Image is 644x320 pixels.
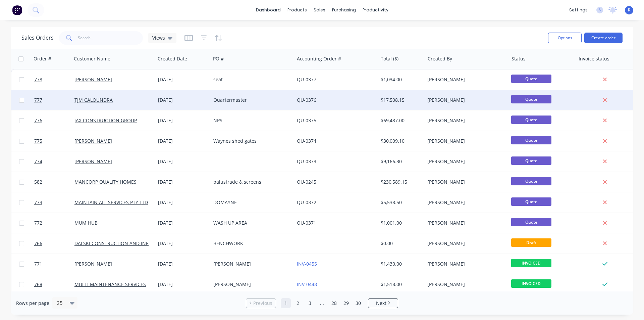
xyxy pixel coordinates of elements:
h1: Sales Orders [21,35,54,41]
a: dashboard [253,5,284,15]
a: JAX CONSTRUCTION GROUP [74,117,137,124]
div: [PERSON_NAME] [427,76,502,83]
a: 582 [34,172,74,192]
div: [PERSON_NAME] [213,281,288,288]
div: [PERSON_NAME] [427,240,502,247]
div: $17,508.15 [381,97,420,103]
span: 774 [34,158,42,165]
div: purchasing [329,5,359,15]
span: 772 [34,220,42,226]
span: Quote [511,116,551,124]
span: 771 [34,261,42,267]
span: Quote [511,136,551,144]
div: [DATE] [158,220,208,226]
div: Created Date [158,55,187,62]
span: 778 [34,76,42,83]
div: [PERSON_NAME] [427,199,502,206]
button: Options [548,33,582,43]
div: $69,487.00 [381,117,420,124]
span: Quote [511,75,551,83]
a: Page 29 [341,298,351,308]
div: [PERSON_NAME] [213,261,288,267]
a: MANCORP QUALITY HOMES [74,179,137,185]
div: $30,009.10 [381,138,420,144]
div: Customer Name [74,55,110,62]
div: Waynes shed gates [213,138,288,144]
div: Status [512,55,526,62]
div: Total ($) [381,55,398,62]
a: QU-0371 [297,220,316,226]
span: Quote [511,95,551,103]
a: MULTI MAINTENANCE SERVICES [74,281,146,287]
div: BENCHWORK [213,240,288,247]
a: Page 3 [305,298,315,308]
span: 775 [34,138,42,144]
a: Previous page [246,300,276,307]
div: [DATE] [158,158,208,165]
span: Next [376,300,386,307]
div: Quartermaster [213,97,288,103]
span: 773 [34,199,42,206]
div: NPS [213,117,288,124]
a: Page 2 [293,298,303,308]
div: $0.00 [381,240,420,247]
div: [DATE] [158,261,208,267]
div: $1,430.00 [381,261,420,267]
a: TJM CALOUNDRA [74,97,113,103]
a: Page 30 [353,298,363,308]
div: [PERSON_NAME] [427,261,502,267]
span: 582 [34,179,42,185]
a: 776 [34,110,74,131]
span: 776 [34,117,42,124]
div: $5,538.50 [381,199,420,206]
div: $230,589.15 [381,179,420,185]
div: [DATE] [158,179,208,185]
div: Invoice status [579,55,609,62]
div: seat [213,76,288,83]
button: Create order [584,33,623,43]
div: sales [310,5,329,15]
div: $1,001.00 [381,220,420,226]
span: Previous [253,300,272,307]
span: 777 [34,97,42,103]
a: MUM HUB [74,220,98,226]
div: $9,166.30 [381,158,420,165]
span: Quote [511,218,551,226]
ul: Pagination [243,298,401,308]
div: [DATE] [158,199,208,206]
a: MAINTAIN ALL SERVICES PTY LTD [74,199,148,205]
a: 766 [34,233,74,254]
div: [PERSON_NAME] [427,117,502,124]
a: Jump forward [317,298,327,308]
div: [DATE] [158,76,208,83]
span: 766 [34,240,42,247]
div: DOMAYNE [213,199,288,206]
a: QU-0372 [297,199,316,205]
div: products [284,5,310,15]
a: DALSKI CONSTRUCTION AND INFRASTRUCTURE [74,240,181,246]
a: 775 [34,131,74,151]
a: [PERSON_NAME] [74,158,112,165]
a: 778 [34,70,74,90]
a: Next page [368,300,398,307]
div: $1,518.00 [381,281,420,288]
a: [PERSON_NAME] [74,76,112,83]
span: R [628,7,631,13]
a: QU-0376 [297,97,316,103]
div: [PERSON_NAME] [427,179,502,185]
div: PO # [213,55,224,62]
a: 777 [34,90,74,110]
span: Draft [511,238,551,247]
div: Accounting Order # [297,55,341,62]
span: Quote [511,177,551,185]
div: settings [566,5,591,15]
a: 771 [34,254,74,274]
a: 773 [34,192,74,213]
div: $1,034.00 [381,76,420,83]
a: QU-0374 [297,138,316,144]
div: productivity [359,5,392,15]
a: QU-0245 [297,179,316,185]
div: [PERSON_NAME] [427,138,502,144]
a: QU-0377 [297,76,316,83]
div: Created By [428,55,452,62]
